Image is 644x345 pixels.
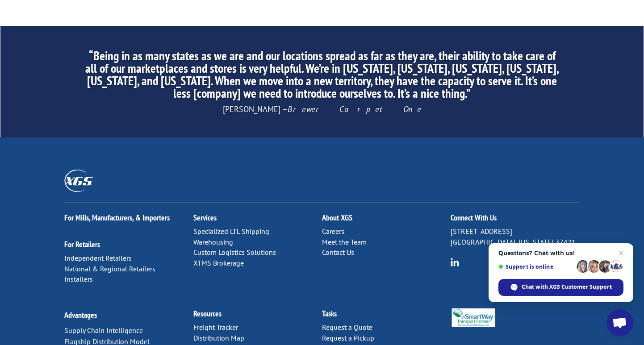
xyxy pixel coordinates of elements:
img: group-6 [451,258,459,266]
span: Close chat [616,248,627,258]
a: Freight Tracker [193,323,238,332]
a: XTMS Brokerage [193,258,244,267]
span: [PERSON_NAME] – [223,104,422,114]
a: Request a Quote [322,323,372,332]
a: Specialized LTL Shipping [193,227,269,236]
a: For Mills, Manufacturers, & Importers [64,212,170,223]
a: Advantages [64,310,97,320]
span: Support is online [498,263,573,270]
a: Request a Pickup [322,333,374,342]
a: For Retailers [64,239,100,249]
span: Questions? Chat with us! [498,249,623,257]
a: Resources [193,308,222,319]
h2: “Being in as many states as we are and our locations spread as far as they are, their ability to ... [84,50,560,104]
a: Meet the Team [322,237,367,246]
a: Contact Us [322,248,354,257]
a: Services [193,212,217,223]
div: Chat with XGS Customer Support [498,279,623,296]
a: Distribution Map [193,333,244,342]
img: XGS_Logos_ALL_2024_All_White [64,170,93,191]
a: Installers [64,274,93,283]
span: Chat with XGS Customer Support [522,283,612,291]
a: Independent Retailers [64,254,132,262]
a: Warehousing [193,237,233,246]
div: Open chat [606,309,633,336]
a: About XGS [322,212,352,223]
a: Custom Logistics Solutions [193,248,276,257]
h2: Connect With Us [451,214,579,226]
p: [STREET_ADDRESS] [GEOGRAPHIC_DATA], [US_STATE] 37421 [451,226,579,248]
img: Smartway_Logo [451,308,496,327]
a: National & Regional Retailers [64,264,155,273]
em: Brewer Carpet One [288,104,422,114]
h2: Tasks [322,310,451,322]
a: Supply Chain Intelligence [64,326,143,335]
a: Careers [322,227,344,236]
